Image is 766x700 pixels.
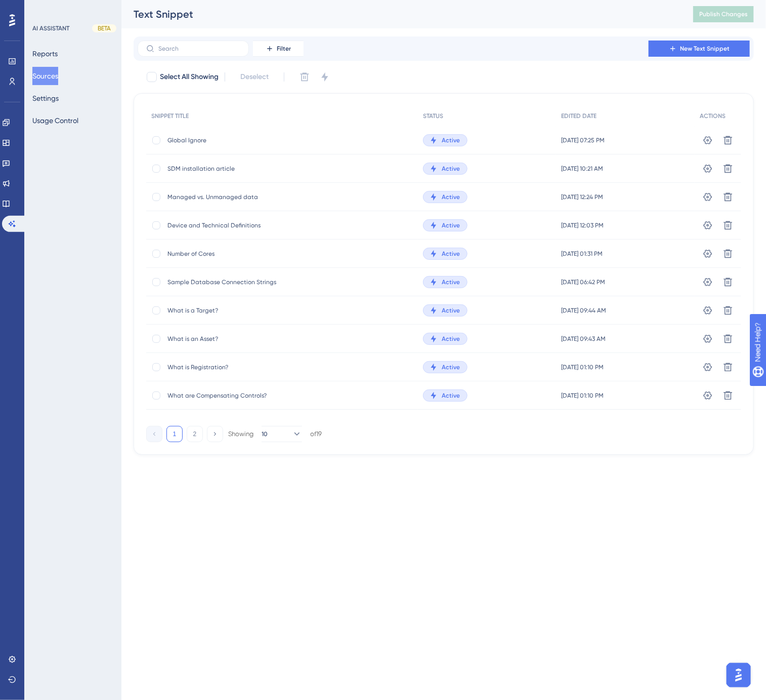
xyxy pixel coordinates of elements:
[561,112,597,120] span: EDITED DATE
[442,221,460,229] span: Active
[693,6,754,22] button: Publish Changes
[680,45,730,53] span: New Text Snippet
[167,306,329,315] span: What is a Target?
[160,71,219,83] span: Select All Showing
[442,165,460,173] span: Active
[442,193,460,201] span: Active
[92,24,116,32] div: BETA
[187,426,203,442] button: 2
[32,89,59,107] button: Settings
[167,278,329,286] span: Sample Database Connection Strings
[561,335,606,343] span: [DATE] 09:43 AM
[32,24,69,32] div: AI ASSISTANT
[167,136,329,144] span: Global Ignore
[442,306,460,315] span: Active
[561,221,604,229] span: [DATE] 12:03 PM
[561,165,603,173] span: [DATE] 10:21 AM
[167,193,329,201] span: Managed vs. Unmanaged data
[561,392,604,400] span: [DATE] 01:10 PM
[561,193,603,201] span: [DATE] 12:24 PM
[228,430,253,439] div: Showing
[649,41,750,57] button: New Text Snippet
[561,363,604,371] span: [DATE] 01:10 PM
[423,112,443,120] span: STATUS
[151,112,189,120] span: SNIPPET TITLE
[32,111,78,130] button: Usage Control
[561,136,605,144] span: [DATE] 07:25 PM
[32,45,58,63] button: Reports
[442,335,460,343] span: Active
[253,41,304,57] button: Filter
[442,250,460,258] span: Active
[167,335,329,343] span: What is an Asset?
[240,71,269,83] span: Deselect
[442,136,460,144] span: Active
[442,278,460,286] span: Active
[167,165,329,173] span: SDM installation article
[699,10,748,18] span: Publish Changes
[24,3,63,15] span: Need Help?
[310,430,322,439] div: of 19
[166,426,183,442] button: 1
[262,426,302,442] button: 10
[442,363,460,371] span: Active
[724,660,754,690] iframe: UserGuiding AI Assistant Launcher
[231,68,278,86] button: Deselect
[442,392,460,400] span: Active
[167,221,329,229] span: Device and Technical Definitions
[167,392,329,400] span: What are Compensating Controls?
[32,67,58,85] button: Sources
[158,45,240,52] input: Search
[561,278,605,286] span: [DATE] 06:42 PM
[561,250,603,258] span: [DATE] 01:31 PM
[277,45,291,53] span: Filter
[167,250,329,258] span: Number of Cores
[561,306,606,315] span: [DATE] 09:44 AM
[167,363,329,371] span: What is Registration?
[262,430,268,438] span: 10
[134,7,668,21] div: Text Snippet
[700,112,726,120] span: ACTIONS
